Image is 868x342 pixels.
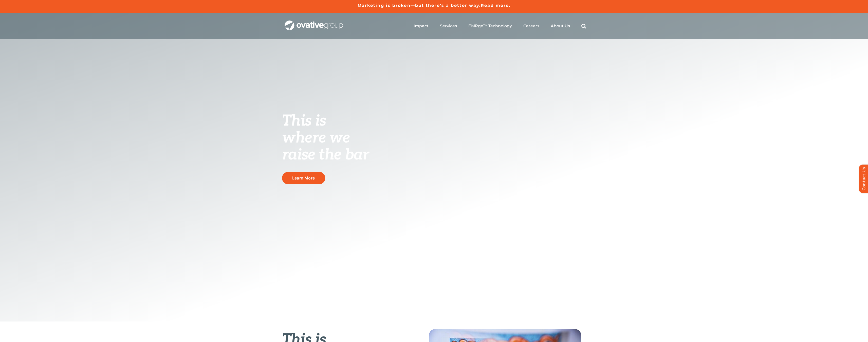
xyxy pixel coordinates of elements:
[551,24,570,29] a: About Us
[282,172,325,184] a: Learn More
[581,24,586,29] a: Search
[414,24,429,29] a: Impact
[468,24,512,29] a: EMRge™ Technology
[292,176,315,180] span: Learn More
[282,112,326,130] span: This is
[282,129,369,164] span: where we raise the bar
[523,24,539,29] a: Careers
[358,3,481,8] a: Marketing is broken—but there’s a better way.
[414,18,586,34] nav: Menu
[481,3,510,8] a: Read more.
[440,24,457,29] a: Services
[285,20,343,25] a: OG_Full_horizontal_WHT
